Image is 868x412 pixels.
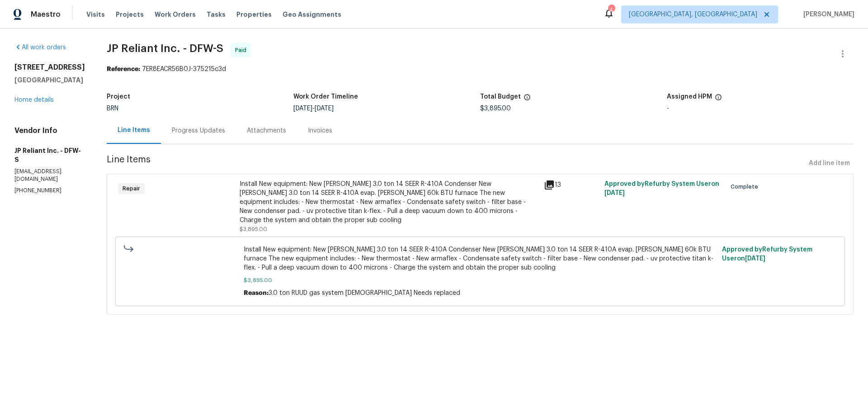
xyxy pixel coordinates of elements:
[14,76,85,85] h5: [GEOGRAPHIC_DATA]
[236,10,272,19] span: Properties
[667,94,712,100] h5: Assigned HPM
[480,105,511,112] span: $3,895.00
[269,290,460,296] span: 3.0 ton RUUD gas system [DEMOGRAPHIC_DATA] Needs replaced
[107,94,130,100] h5: Project
[604,181,719,196] span: Approved by Refurby System User on
[86,10,105,19] span: Visits
[14,168,85,183] p: [EMAIL_ADDRESS][DOMAIN_NAME]
[107,105,118,112] span: BRN
[14,63,85,72] h2: [STREET_ADDRESS]
[604,190,625,196] span: [DATE]
[293,105,334,112] span: -
[14,187,85,194] p: [PHONE_NUMBER]
[800,10,854,19] span: [PERSON_NAME]
[244,245,717,272] span: Install New equipment: New [PERSON_NAME] 3.0 ton 14 SEER R-410A Condenser New [PERSON_NAME] 3.0 t...
[31,10,61,19] span: Maestro
[14,97,54,103] a: Home details
[244,276,717,285] span: $3,895.00
[207,11,226,18] span: Tasks
[14,146,85,164] h5: JP Reliant Inc. - DFW-S
[308,126,332,135] div: Invoices
[315,105,334,112] span: [DATE]
[247,126,286,135] div: Attachments
[629,10,757,19] span: [GEOGRAPHIC_DATA], [GEOGRAPHIC_DATA]
[14,44,66,51] a: All work orders
[107,65,854,74] div: 7ER8EACR56B0J-375215c3d
[731,182,762,191] span: Complete
[715,94,722,105] span: The hpm assigned to this work order.
[293,105,312,112] span: [DATE]
[107,155,805,172] span: Line Items
[107,43,223,54] span: JP Reliant Inc. - DFW-S
[155,10,196,19] span: Work Orders
[667,105,854,112] div: -
[116,10,144,19] span: Projects
[480,94,521,100] h5: Total Budget
[524,94,531,105] span: The total cost of line items that have been proposed by Opendoor. This sum includes line items th...
[240,227,267,232] span: $3,895.00
[107,66,140,72] b: Reference:
[283,10,341,19] span: Geo Assignments
[119,184,144,193] span: Repair
[172,126,225,135] div: Progress Updates
[722,246,812,262] span: Approved by Refurby System User on
[544,180,599,190] div: 13
[244,290,269,296] span: Reason:
[14,126,85,135] h4: Vendor Info
[118,126,150,135] div: Line Items
[240,180,538,225] div: Install New equipment: New [PERSON_NAME] 3.0 ton 14 SEER R-410A Condenser New [PERSON_NAME] 3.0 t...
[608,5,614,14] div: 4
[293,94,358,100] h5: Work Order Timeline
[745,256,765,262] span: [DATE]
[235,46,250,55] span: Paid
